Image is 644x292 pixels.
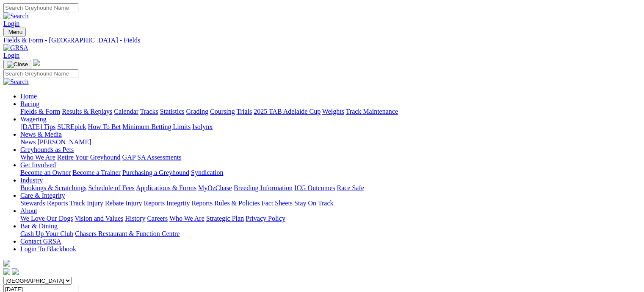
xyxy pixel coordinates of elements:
div: News & Media [20,138,641,146]
a: Care & Integrity [20,192,65,199]
button: Toggle navigation [3,60,31,69]
a: [PERSON_NAME] [37,138,91,146]
a: Become an Owner [20,169,71,176]
a: Login [3,52,19,59]
a: Chasers Restaurant & Function Centre [75,230,180,237]
a: 2025 TAB Adelaide Cup [254,108,321,115]
a: News [20,138,36,146]
a: Grading [186,108,208,115]
img: GRSA [3,44,28,52]
button: Toggle navigation [3,28,26,36]
a: Isolynx [192,123,213,130]
a: Statistics [160,108,185,115]
div: Wagering [20,123,641,131]
div: Get Involved [20,169,641,177]
a: Stewards Reports [20,199,68,207]
a: Race Safe [337,184,364,191]
a: Stay On Track [294,199,333,207]
a: Track Maintenance [346,108,398,115]
a: Integrity Reports [166,199,213,207]
img: logo-grsa-white.png [33,59,40,66]
a: MyOzChase [198,184,232,191]
a: We Love Our Dogs [20,215,73,222]
a: Bar & Dining [20,222,58,230]
a: Fields & Form [20,108,60,115]
div: About [20,215,641,222]
a: Fields & Form - [GEOGRAPHIC_DATA] - Fields [3,36,641,44]
a: Cash Up Your Club [20,230,73,237]
a: About [20,207,37,214]
a: SUREpick [57,123,86,130]
div: Racing [20,108,641,115]
a: How To Bet [88,123,121,130]
img: facebook.svg [3,268,10,275]
a: Applications & Forms [136,184,196,191]
a: Purchasing a Greyhound [122,169,189,176]
a: Rules & Policies [214,199,260,207]
a: Careers [147,215,168,222]
img: Search [3,12,29,20]
a: Trials [236,108,252,115]
a: Track Injury Rebate [69,199,124,207]
a: Tracks [140,108,158,115]
a: Breeding Information [234,184,293,191]
a: Industry [20,177,43,184]
div: Bar & Dining [20,230,641,238]
a: Wagering [20,115,47,123]
a: [DATE] Tips [20,123,55,130]
a: Strategic Plan [206,215,244,222]
img: logo-grsa-white.png [3,260,10,267]
a: Weights [322,108,344,115]
a: Login [3,20,19,27]
a: Results & Replays [62,108,112,115]
a: Become a Trainer [72,169,121,176]
a: Injury Reports [125,199,165,207]
img: Close [7,61,28,68]
a: ICG Outcomes [294,184,335,191]
a: Schedule of Fees [88,184,134,191]
a: Minimum Betting Limits [122,123,191,130]
a: History [125,215,145,222]
input: Search [3,69,78,78]
a: Login To Blackbook [20,245,76,253]
span: Menu [8,29,22,35]
a: Who We Are [20,154,55,161]
a: Coursing [210,108,235,115]
div: Care & Integrity [20,199,641,207]
a: Retire Your Greyhound [57,154,121,161]
a: Calendar [114,108,138,115]
div: Greyhounds as Pets [20,154,641,161]
img: Search [3,78,29,86]
a: Syndication [191,169,223,176]
input: Search [3,3,78,12]
a: Home [20,93,37,100]
a: Privacy Policy [246,215,285,222]
a: Racing [20,100,39,107]
a: GAP SA Assessments [122,154,182,161]
a: Fact Sheets [262,199,293,207]
a: Greyhounds as Pets [20,146,74,153]
a: Vision and Values [75,215,123,222]
a: Bookings & Scratchings [20,184,86,191]
a: Who We Are [169,215,205,222]
img: twitter.svg [12,268,19,275]
a: Get Involved [20,161,56,168]
div: Industry [20,184,641,192]
a: Contact GRSA [20,238,61,245]
a: News & Media [20,131,62,138]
